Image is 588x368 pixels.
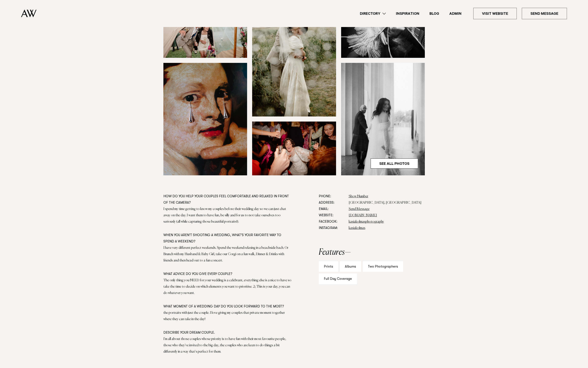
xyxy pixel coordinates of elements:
img: Auckland Weddings Logo [21,9,36,17]
div: Prints [319,261,338,272]
h2: Features [319,248,425,257]
dt: Phone: [319,193,345,200]
div: What advice do you give every couple? [163,271,292,277]
a: See All Photos [371,158,418,169]
a: Show Number [349,195,368,198]
div: I spend my time getting to know my couples before their wedding day so we can just chat away on t... [163,206,292,225]
div: What moment of a wedding day do you look forward to the most? [163,303,292,310]
dt: Email: [319,206,345,212]
a: kasiakolmas [349,226,365,230]
a: Admin [444,11,467,16]
a: Send Message [522,8,567,19]
div: When you aren’t shooting a wedding, what’s your favorite way to spend a weekend? [163,232,292,245]
div: Describe your dream couple. [163,330,292,336]
a: Blog [424,11,444,16]
div: Albums [340,261,361,272]
a: Send Message [349,207,370,211]
a: [DOMAIN_NAME] [349,214,377,217]
div: I have very different perfect weekends. Spend the weekend relaxing in a beachside bach. Or Brunch... [163,245,292,264]
dt: Facebook: [319,219,345,225]
dt: Address: [319,200,345,206]
div: Two Photographers [363,261,403,272]
a: Inspiration [391,11,424,16]
div: the portraits with just the couple. I love giving my couples that private moment together where t... [163,310,292,322]
a: Visit Website [473,8,517,19]
dd: [GEOGRAPHIC_DATA], [GEOGRAPHIC_DATA] [349,200,425,206]
div: How do you help your couples feel comfortable and relaxed in front of the camera? [163,193,292,206]
div: Full Day Coverage [319,273,357,284]
a: kasiakolmasphotography [349,220,384,223]
div: The only thing you NEED for your wedding is a celebrant, everything else is a nice to have so tak... [163,277,292,296]
dt: Website: [319,212,345,219]
dt: Instagram: [319,225,345,231]
a: Directory [355,11,391,16]
div: I'm all about those couples whose priority is to have fun with their most favourite people, those... [163,336,292,355]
